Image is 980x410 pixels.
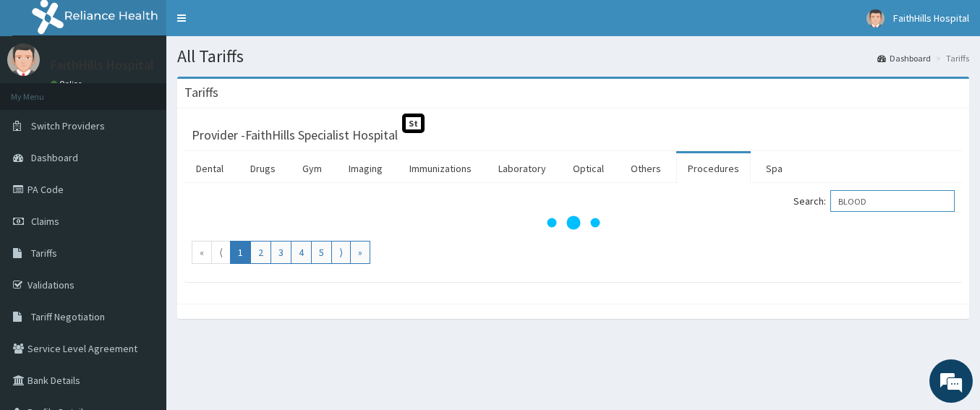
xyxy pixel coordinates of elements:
a: Laboratory [487,153,558,184]
h3: Tariffs [184,86,218,99]
span: Tariff Negotiation [31,310,105,323]
span: St [402,114,425,133]
a: Go to first page [192,241,212,264]
div: Minimize live chat window [237,7,272,42]
img: d_794563401_company_1708531726252_794563401 [27,72,59,108]
a: Gym [291,153,333,184]
a: Go to previous page [211,241,231,264]
a: Go to page number 4 [291,241,312,264]
label: Search: [793,190,955,212]
a: Drugs [239,153,287,184]
span: Tariffs [31,247,57,260]
textarea: Type your message and hit 'Enter' [7,264,276,315]
svg: audio-loading [545,194,602,252]
a: Online [51,79,85,89]
div: Chat with us now [75,81,243,100]
span: Claims [31,215,59,228]
p: FaithHills Hospital [51,59,154,72]
a: Go to last page [350,241,370,264]
img: User Image [7,43,40,76]
a: Go to page number 3 [270,241,291,264]
a: Imaging [337,153,394,184]
span: We're online! [84,116,200,262]
a: Dental [184,153,235,184]
li: Tariffs [932,52,969,64]
input: Search: [830,190,955,212]
img: User Image [866,9,885,27]
a: Spa [754,153,794,184]
span: Dashboard [31,151,78,164]
a: Go to page number 5 [311,241,332,264]
span: Switch Providers [31,119,105,132]
h3: Provider - FaithHills Specialist Hospital [192,129,398,142]
a: Go to next page [331,241,351,264]
a: Others [619,153,673,184]
a: Procedures [676,153,751,184]
a: Go to page number 2 [250,241,271,264]
a: Go to page number 1 [230,241,251,264]
h1: All Tariffs [177,47,969,66]
a: Immunizations [398,153,483,184]
a: Optical [561,153,615,184]
a: Dashboard [877,52,931,64]
span: FaithHills Hospital [893,12,969,25]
